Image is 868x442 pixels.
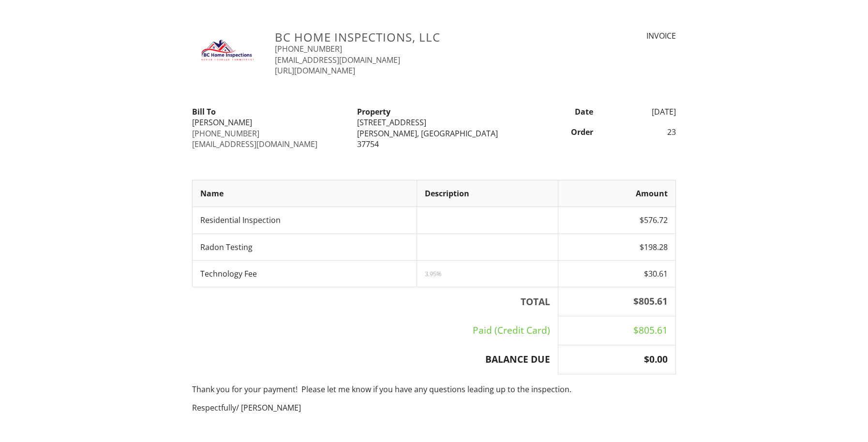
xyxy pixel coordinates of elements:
td: $576.72 [558,207,676,234]
a: [PHONE_NUMBER] [275,44,342,54]
a: [EMAIL_ADDRESS][DOMAIN_NAME] [192,139,317,149]
div: 3.95% [425,270,550,278]
td: $805.61 [558,316,676,345]
h3: BC Home Inspections, LLC [275,30,552,44]
td: Radon Testing [193,234,417,260]
td: Paid (Credit Card) [193,316,558,345]
strong: Bill To [192,106,216,117]
img: Original_Logo.png [192,30,263,70]
a: [URL][DOMAIN_NAME] [275,65,355,76]
a: [PHONE_NUMBER] [192,128,259,139]
div: 23 [599,127,682,137]
th: BALANCE DUE [193,345,558,374]
th: Description [417,180,558,206]
div: [STREET_ADDRESS] [357,117,510,128]
div: [DATE] [599,106,682,117]
p: Thank you for your payment! Please let me know if you have any questions leading up to the inspec... [192,384,676,395]
th: $805.61 [558,287,676,316]
div: Order [517,127,599,137]
div: Date [517,106,599,117]
td: $30.61 [558,260,676,287]
td: Technology Fee [193,260,417,287]
td: $198.28 [558,234,676,260]
a: [EMAIL_ADDRESS][DOMAIN_NAME] [275,55,400,65]
th: Amount [558,180,676,206]
th: Name [193,180,417,206]
div: [PERSON_NAME], [GEOGRAPHIC_DATA] 37754 [357,128,510,150]
td: Residential Inspection [193,207,417,234]
th: TOTAL [193,287,558,316]
th: $0.00 [558,345,676,374]
div: [PERSON_NAME] [192,117,345,128]
p: Respectfully/ [PERSON_NAME] [192,402,676,413]
strong: Property [357,106,390,117]
div: INVOICE [564,30,676,41]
